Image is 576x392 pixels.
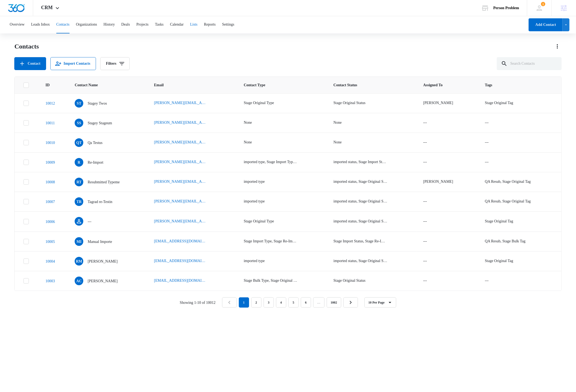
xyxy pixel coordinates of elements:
[485,120,489,126] div: ---
[541,2,545,6] span: 1
[88,160,103,165] p: Re-Import
[10,16,25,33] button: Overview
[75,99,83,108] span: ST
[154,278,208,283] a: [EMAIL_ADDRESS][DOMAIN_NAME]
[154,258,208,264] a: [EMAIL_ADDRESS][DOMAIN_NAME]
[204,16,216,33] button: Reports
[423,159,437,166] div: Assigned To - - Select to Edit Field
[485,218,523,225] div: Tags - Stage Original Tag - Select to Edit Field
[154,218,208,224] a: [PERSON_NAME][EMAIL_ADDRESS][DOMAIN_NAME]
[75,257,127,266] div: Contact Name - Re-Ivan Mcfarland - Select to Edit Field
[485,139,498,146] div: Tags - - Select to Edit Field
[333,198,387,204] div: imported status, Stage Original Status
[423,198,427,205] div: ---
[104,16,115,33] button: History
[244,139,261,146] div: Contact Type - None - Select to Edit Field
[423,120,427,126] div: ---
[75,82,133,88] span: Contact Name
[333,218,397,225] div: Contact Status - imported status, Stage Original Status - Select to Edit Field
[170,16,184,33] button: Calendar
[154,218,218,225] div: Email - dave+tagandradio2@madwire.com - Select to Edit Field
[333,278,365,283] div: Stage Original Status
[423,100,453,106] div: [PERSON_NAME]
[244,238,307,245] div: Contact Type - Stage Import Type, Stage Re-Import Type - Select to Edit Field
[333,198,397,205] div: Contact Status - imported status, Stage Original Status - Select to Edit Field
[244,120,261,126] div: Contact Type - None - Select to Edit Field
[222,297,358,308] nav: Pagination
[485,139,489,146] div: ---
[56,16,70,33] button: Contacts
[485,159,489,166] div: ---
[333,179,387,184] div: imported status, Stage Original Status
[75,217,101,226] div: Contact Name - - Select to Edit Field
[423,100,463,106] div: Assigned To - Dave Bettger - Select to Edit Field
[333,238,387,244] div: Stage Import Status, Stage Re-Import Status
[46,160,55,164] a: Navigate to contact details page for Re-Import
[41,5,53,11] span: CRM
[244,258,274,264] div: Contact Type - imported type - Select to Edit Field
[288,297,299,308] a: Page 5
[75,158,113,167] div: Contact Name - Re-Import - Select to Edit Field
[333,100,365,106] div: Stage Original Status
[485,218,513,224] div: Stage Original Tag
[239,297,249,308] em: 1
[75,138,112,147] div: Contact Name - Qa Testus - Select to Edit Field
[50,57,96,70] button: Import Contacts
[154,100,208,106] a: [PERSON_NAME][EMAIL_ADDRESS][DOMAIN_NAME]
[88,179,120,185] p: Resubmitted Typeme
[423,82,464,88] span: Assigned To
[75,99,116,108] div: Contact Name - Stagey Twos - Select to Edit Field
[154,278,218,284] div: Email - cummings_95284@madwire.com - Select to Edit Field
[244,139,252,145] div: None
[493,6,519,10] div: account name
[333,278,375,284] div: Contact Status - Stage Original Status - Select to Edit Field
[423,278,437,284] div: Assigned To - - Select to Edit Field
[46,220,55,224] a: Navigate to contact details page for dave+tagandradio2@madwire.com
[75,119,83,127] span: SS
[423,139,437,146] div: Assigned To - - Select to Edit Field
[180,300,216,305] p: Showing 1-10 of 10012
[423,139,427,146] div: ---
[244,198,265,204] div: imported type
[423,258,437,264] div: Assigned To - - Select to Edit Field
[88,199,112,205] p: Tagrad re-Testin
[46,279,55,283] a: Navigate to contact details page for Aliekber Cummings
[244,218,274,224] div: Stage Original Type
[154,139,208,145] a: [PERSON_NAME][EMAIL_ADDRESS][DOMAIN_NAME]
[244,100,274,106] div: Stage Original Type
[75,178,129,186] div: Contact Name - Resubmitted Typeme - Select to Edit Field
[244,100,284,106] div: Contact Type - Stage Original Type - Select to Edit Field
[423,179,453,184] div: [PERSON_NAME]
[423,278,427,284] div: ---
[244,218,284,225] div: Contact Type - Stage Original Type - Select to Edit Field
[75,277,83,285] span: AC
[244,159,307,166] div: Contact Type - imported type, Stage Import Type, Stage Re-Import Type - Select to Edit Field
[497,57,562,70] input: Search Contacts
[154,198,218,205] div: Email - dave+addmytag@madwire.com - Select to Edit Field
[485,278,489,284] div: ---
[333,159,397,166] div: Contact Status - imported status, Stage Import Status, Stage Re-Import Status - Select to Edit Field
[75,277,127,285] div: Contact Name - Aliekber Cummings - Select to Edit Field
[264,297,274,308] a: Page 3
[75,257,83,266] span: RM
[485,198,531,204] div: QA Resub, Stage Original Tag
[333,100,375,106] div: Contact Status - Stage Original Status - Select to Edit Field
[423,238,427,245] div: ---
[88,120,112,126] p: Stagey Stageum
[154,82,223,88] span: Email
[136,16,149,33] button: Projects
[100,57,130,70] button: Filters
[222,16,234,33] button: Settings
[244,120,252,125] div: None
[154,159,208,165] a: [PERSON_NAME][EMAIL_ADDRESS][DOMAIN_NAME]
[155,16,164,33] button: Tasks
[244,238,298,244] div: Stage Import Type, Stage Re-Import Type
[46,240,55,244] a: Navigate to contact details page for Manual Importe
[154,139,218,146] div: Email - dave+qatestus@madwire.com - Select to Edit Field
[485,82,545,88] span: Tags
[485,179,540,185] div: Tags - QA Resub, Stage Original Tag - Select to Edit Field
[423,198,437,205] div: Assigned To - - Select to Edit Field
[190,16,197,33] button: Lists
[485,120,498,126] div: Tags - - Select to Edit Field
[343,297,358,308] a: Next Page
